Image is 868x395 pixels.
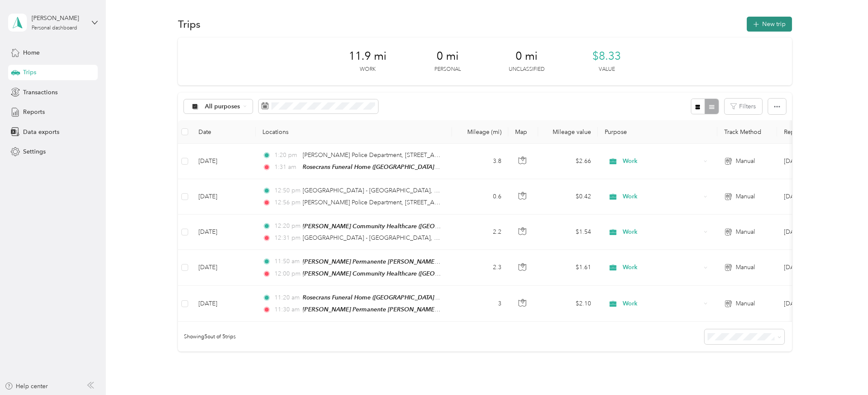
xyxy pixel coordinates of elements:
p: Value [599,66,615,73]
span: Work [623,299,701,308]
th: Report [777,120,855,144]
th: Purpose [598,120,717,144]
span: Data exports [23,128,59,137]
span: Manual [736,299,755,308]
span: 12:31 pm [274,233,299,243]
span: [GEOGRAPHIC_DATA] - [GEOGRAPHIC_DATA], [STREET_ADDRESS][PERSON_NAME][PERSON_NAME] [303,187,583,194]
span: 12:20 pm [274,221,299,231]
span: Rosecrans Funeral Home ([GEOGRAPHIC_DATA], [US_STATE]) [303,294,469,301]
span: 1:20 pm [274,151,299,160]
button: Help center [5,382,48,391]
td: Jun 2024 [777,144,855,179]
td: 0.6 [452,179,508,214]
p: Work [360,66,376,73]
span: Manual [736,192,755,201]
td: 2.3 [452,250,508,286]
span: Reports [23,107,45,116]
th: Date [192,120,256,144]
td: Jun 2024 [777,215,855,250]
td: [DATE] [192,179,256,214]
td: $0.42 [538,179,598,214]
h1: Trips [178,20,201,29]
span: [PERSON_NAME] Police Department, [STREET_ADDRESS][PERSON_NAME][PERSON_NAME] [303,151,554,159]
span: Manual [736,227,755,237]
span: [PERSON_NAME] Permanente [PERSON_NAME] (Caring Way, [GEOGRAPHIC_DATA], [GEOGRAPHIC_DATA]) [303,306,600,313]
td: 3 [452,286,508,322]
td: [DATE] [192,286,256,322]
span: Trips [23,68,36,77]
p: Personal [434,66,461,73]
td: Jun 2024 [777,250,855,286]
td: 2.2 [452,215,508,250]
td: 3.8 [452,144,508,179]
th: Track Method [717,120,777,144]
span: Manual [736,157,755,166]
span: Showing 5 out of 5 trips [178,333,236,341]
span: 12:50 pm [274,186,299,195]
span: All purposes [205,104,240,110]
span: [PERSON_NAME] Community Healthcare ([GEOGRAPHIC_DATA], [US_STATE]) [303,270,516,277]
div: [PERSON_NAME] [32,14,85,23]
td: $2.66 [538,144,598,179]
span: 11:20 am [274,293,299,302]
span: [GEOGRAPHIC_DATA] - [GEOGRAPHIC_DATA], [STREET_ADDRESS][PERSON_NAME][PERSON_NAME] [303,234,583,241]
th: Locations [256,120,452,144]
span: Work [623,227,701,237]
span: [PERSON_NAME] Police Department, [STREET_ADDRESS][PERSON_NAME][PERSON_NAME] [303,199,554,206]
th: Mileage value [538,120,598,144]
iframe: Everlance-gr Chat Button Frame [820,347,868,395]
td: $1.61 [538,250,598,286]
span: $8.33 [592,49,621,63]
span: 0 mi [516,49,538,63]
td: Jun 2024 [777,179,855,214]
span: Transactions [23,88,58,97]
span: Work [623,192,701,201]
th: Map [508,120,538,144]
span: 12:56 pm [274,198,299,207]
td: [DATE] [192,250,256,286]
button: Filters [725,99,762,114]
span: 1:31 am [274,163,299,172]
span: 11:50 am [274,257,299,266]
span: Home [23,48,40,57]
div: Personal dashboard [32,26,77,31]
td: [DATE] [192,215,256,250]
span: 11.9 mi [349,49,387,63]
td: $2.10 [538,286,598,322]
span: [PERSON_NAME] Permanente [PERSON_NAME] (Caring Way, [GEOGRAPHIC_DATA], [GEOGRAPHIC_DATA]) [303,258,600,265]
span: Work [623,263,701,272]
th: Mileage (mi) [452,120,508,144]
p: Unclassified [509,66,545,73]
span: 0 mi [437,49,459,63]
span: 12:00 pm [274,269,299,279]
td: [DATE] [192,144,256,179]
td: $1.54 [538,215,598,250]
button: New trip [747,17,792,32]
span: [PERSON_NAME] Community Healthcare ([GEOGRAPHIC_DATA], [US_STATE]) [303,223,516,230]
span: Rosecrans Funeral Home ([GEOGRAPHIC_DATA], [US_STATE]) [303,163,469,171]
span: Manual [736,263,755,272]
span: Work [623,157,701,166]
span: 11:30 am [274,305,299,314]
span: Settings [23,147,46,156]
td: Jun 2024 [777,286,855,322]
